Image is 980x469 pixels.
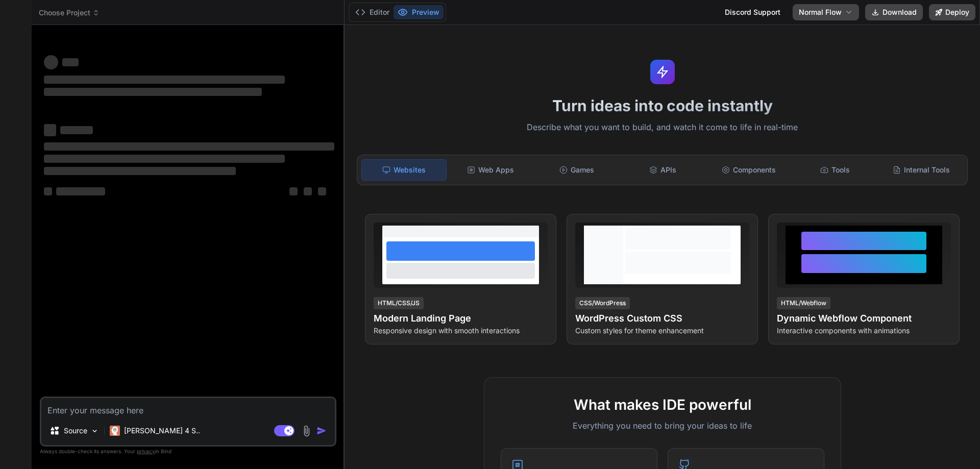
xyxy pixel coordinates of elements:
[124,426,200,436] p: [PERSON_NAME] 4 S..
[929,4,975,20] button: Deploy
[535,159,619,181] div: Games
[64,426,87,436] p: Source
[707,159,791,181] div: Components
[44,187,52,195] span: ‌
[575,326,749,336] p: Custom styles for theme enhancement
[879,159,963,181] div: Internal Tools
[449,159,533,181] div: Web Apps
[621,159,705,181] div: APIs
[374,297,424,309] div: HTML/CSS/JS
[777,297,830,309] div: HTML/Webflow
[44,167,236,175] span: ‌
[44,124,56,136] span: ‌
[56,187,105,195] span: ‌
[793,4,859,20] button: Normal Flow
[316,426,327,436] img: icon
[301,425,312,437] img: attachment
[44,155,285,163] span: ‌
[351,5,394,19] button: Editor
[351,121,974,134] p: Describe what you want to build, and watch it come to life in real-time
[575,297,630,309] div: CSS/WordPress
[361,159,447,181] div: Websites
[62,58,79,66] span: ‌
[394,5,444,19] button: Preview
[318,187,326,195] span: ‌
[44,142,334,151] span: ‌
[289,187,298,195] span: ‌
[374,326,548,336] p: Responsive design with smooth interactions
[60,126,93,134] span: ‌
[90,427,99,435] img: Pick Models
[39,8,100,18] span: Choose Project
[719,4,787,20] div: Discord Support
[44,55,58,69] span: ‌
[137,448,155,454] span: privacy
[44,76,285,84] span: ‌
[374,311,548,326] h4: Modern Landing Page
[793,159,877,181] div: Tools
[501,419,824,432] p: Everything you need to bring your ideas to life
[351,96,974,115] h1: Turn ideas into code instantly
[304,187,312,195] span: ‌
[799,7,842,17] span: Normal Flow
[575,311,749,326] h4: WordPress Custom CSS
[110,426,120,436] img: Claude 4 Sonnet
[865,4,923,20] button: Download
[777,311,951,326] h4: Dynamic Webflow Component
[40,447,336,456] p: Always double-check its answers. Your in Bind
[777,326,951,336] p: Interactive components with animations
[44,88,262,96] span: ‌
[501,394,824,415] h2: What makes IDE powerful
